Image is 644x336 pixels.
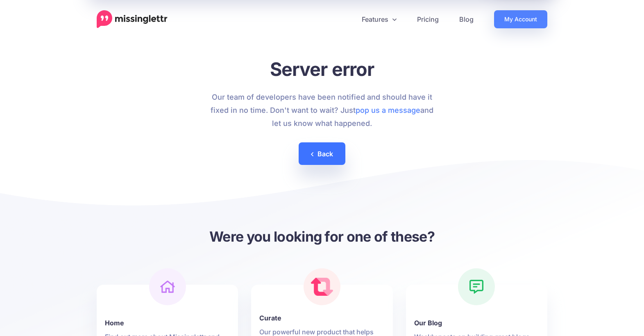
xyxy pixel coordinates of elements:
a: pop us a message [356,106,420,114]
img: curate.png [311,278,333,296]
p: Our team of developers have been notified and should have it fixed in no time. Don't want to wait... [206,91,438,130]
b: Home [105,318,230,328]
h3: Were you looking for one of these? [97,227,547,246]
a: Back [299,142,345,165]
b: Curate [259,313,384,323]
a: Blog [449,10,484,28]
a: My Account [494,10,547,28]
a: Pricing [407,10,449,28]
a: Features [351,10,407,28]
h1: Server error [206,58,438,80]
b: Our Blog [414,318,539,328]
